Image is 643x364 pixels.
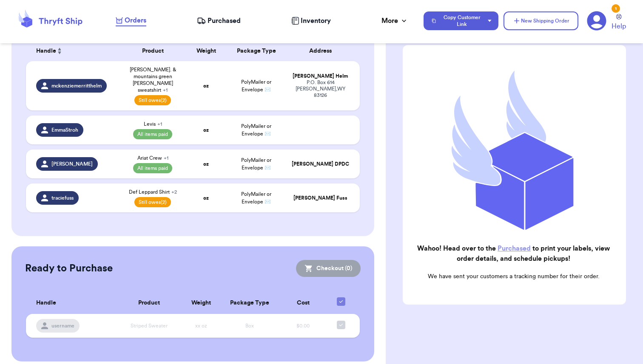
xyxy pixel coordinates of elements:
[612,4,620,13] div: 1
[220,292,279,314] th: Package Type
[203,127,209,133] strong: oz
[36,299,56,308] span: Handle
[410,272,617,281] p: We have sent your customers a tracking number for their order.
[226,41,286,61] th: Package Type
[125,15,146,25] span: Orders
[51,322,74,329] span: username
[144,121,162,127] span: Levis
[291,79,350,99] div: P.O. Box 614 [PERSON_NAME] , WY 83126
[208,16,241,26] span: Purchased
[301,16,331,26] span: Inventory
[51,161,93,167] span: [PERSON_NAME]
[133,129,172,139] span: All items paid
[291,195,350,201] div: [PERSON_NAME] Fuss
[291,161,350,167] div: [PERSON_NAME] DPDC
[241,79,271,92] span: PolyMailer or Envelope ✉️
[241,192,271,204] span: PolyMailer or Envelope ✉️
[171,189,177,195] span: + 2
[612,21,626,31] span: Help
[134,95,171,105] span: Still owes (2)
[504,11,578,30] button: New Shipping Order
[131,323,168,328] span: Striped Sweater
[195,323,207,328] span: xx oz
[36,47,56,56] span: Handle
[296,260,361,277] button: Checkout (0)
[203,161,209,166] strong: oz
[125,66,181,93] span: [PERSON_NAME]. & mountains green [PERSON_NAME] sweatshirt
[291,73,350,79] div: [PERSON_NAME] Helm
[56,46,63,56] button: Sort ascending
[119,41,186,61] th: Product
[424,11,498,30] button: Copy Customer Link
[197,16,241,26] a: Purchased
[182,292,220,314] th: Weight
[286,41,360,61] th: Address
[410,243,617,264] h2: Wahoo! Head over to the to print your labels, view order details, and schedule pickups!
[163,87,168,93] span: + 1
[245,323,254,328] span: Box
[157,121,162,127] span: + 1
[498,245,531,252] a: Purchased
[241,158,271,170] span: PolyMailer or Envelope ✉️
[291,16,331,26] a: Inventory
[587,11,606,31] a: 1
[279,292,327,314] th: Cost
[51,127,78,133] span: EmmaStroh
[186,41,226,61] th: Weight
[133,163,172,173] span: All items paid
[117,292,182,314] th: Product
[296,323,310,328] span: $0.00
[203,195,209,200] strong: oz
[129,189,177,195] span: Def Leppard Shirt
[51,195,74,201] span: traciefuss
[134,197,171,207] span: Still owes (2)
[137,155,168,161] span: Ariat Crew
[25,262,113,275] h2: Ready to Purchase
[116,15,146,26] a: Orders
[164,155,168,161] span: + 1
[203,83,209,88] strong: oz
[51,82,102,89] span: mckenziemerritthelm
[381,16,408,26] div: More
[241,124,271,136] span: PolyMailer or Envelope ✉️
[612,14,626,31] a: Help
